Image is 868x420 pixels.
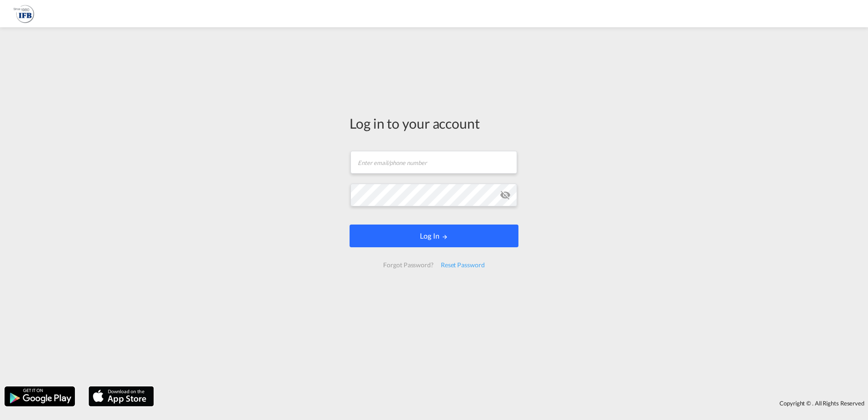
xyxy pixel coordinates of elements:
[350,225,518,247] button: LOGIN
[158,395,868,411] div: Copyright © . All Rights Reserved
[350,151,517,174] input: Enter email/phone number
[380,257,437,273] div: Forgot Password?
[437,257,488,273] div: Reset Password
[500,190,511,200] md-icon: icon-eye-off
[88,385,155,407] img: apple.png
[14,4,34,24] img: de31bbe0256b11eebba44b54815f083d.png
[4,385,76,407] img: google.png
[350,114,518,133] div: Log in to your account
